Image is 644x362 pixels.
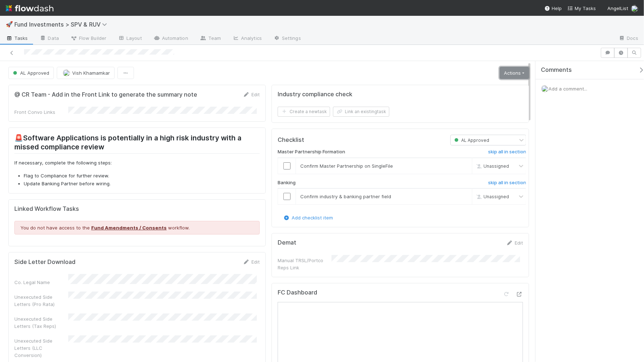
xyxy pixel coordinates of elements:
[488,149,526,155] h6: skip all in section
[488,180,526,189] a: skip all in section
[65,33,112,45] a: Flow Builder
[8,67,54,79] button: AL Approved
[112,33,148,45] a: Layout
[24,172,260,180] li: Flag to Compliance for further review.
[567,5,596,12] a: My Tasks
[70,34,106,42] span: Flow Builder
[475,163,509,168] span: Unassigned
[63,69,70,76] img: avatar_2de93f86-b6c7-4495-bfe2-fb093354a53c.png
[14,134,260,154] h2: 🚨Software Applications is potentially in a high risk industry with a missed compliance review
[14,21,111,28] span: Fund Investments > SPV & RUV
[278,149,345,155] h6: Master Partnership Formation
[6,2,54,14] img: logo-inverted-e16ddd16eac7371096b0.svg
[14,108,68,116] div: Front Convo Links
[567,5,596,11] span: My Tasks
[631,5,638,12] img: avatar_2de93f86-b6c7-4495-bfe2-fb093354a53c.png
[34,33,65,45] a: Data
[300,194,391,199] span: Confirm industry & banking partner field
[278,289,317,296] h5: FC Dashboard
[545,5,562,12] div: Help
[148,33,194,45] a: Automation
[453,138,489,143] span: AL Approved
[300,163,393,169] span: Confirm Master Partnership on SingleFile
[24,180,260,187] li: Update Banking Partner before wiring.
[91,225,167,231] a: Fund Amendments / Consents
[278,257,332,271] div: Manual TRSL/Portco Reps Link
[6,34,28,42] span: Tasks
[541,85,548,92] img: avatar_2de93f86-b6c7-4495-bfe2-fb093354a53c.png
[14,293,68,308] div: Unexecuted Side Letters (Pro Rata)
[227,33,268,45] a: Analytics
[14,91,197,98] h5: @ CR Team - Add in the Front Link to generate the summary note
[613,33,644,45] a: Docs
[500,67,529,79] a: Actions
[243,259,260,265] a: Edit
[194,33,227,45] a: Team
[6,21,13,27] span: 🚀
[488,149,526,158] a: skip all in section
[72,70,110,76] span: Vish Khamamkar
[607,5,628,11] span: AngelList
[14,279,68,286] div: Co. Legal Name
[243,92,260,97] a: Edit
[506,240,523,246] a: Edit
[548,86,587,92] span: Add a comment...
[283,215,333,221] a: Add checklist item
[333,107,389,117] button: Link an existingtask
[14,221,260,235] div: You do not have access to the workflow.
[14,159,260,167] p: If necessary, complete the following steps:
[278,136,304,144] h5: Checklist
[11,70,49,76] span: AL Approved
[278,239,296,246] h5: Demat
[475,194,509,199] span: Unassigned
[268,33,307,45] a: Settings
[14,337,68,359] div: Unexecuted Side Letters (LLC Conversion)
[14,259,75,266] h5: Side Letter Download
[14,205,260,213] h5: Linked Workflow Tasks
[278,180,296,186] h6: Banking
[14,315,68,330] div: Unexecuted Side Letters (Tax Reps)
[57,67,115,79] button: Vish Khamamkar
[278,91,352,98] h5: Industry compliance check
[488,180,526,186] h6: skip all in section
[278,107,330,117] button: Create a newtask
[541,66,572,74] span: Comments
